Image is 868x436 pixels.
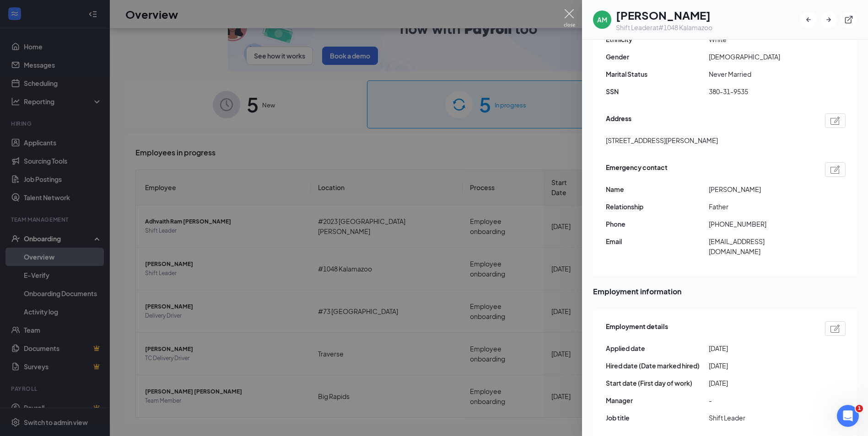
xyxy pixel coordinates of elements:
span: SSN [606,86,709,96]
span: Hired date (Date marked hired) [606,361,709,371]
span: [DEMOGRAPHIC_DATA] [709,52,812,62]
span: [DATE] [709,361,812,371]
span: Emergency contact [606,162,668,177]
span: Phone [606,219,709,229]
span: Never Married [709,69,812,79]
iframe: Intercom live chat [837,405,859,427]
span: Address [606,113,631,128]
div: Shift Leader at #1048 Kalamazoo [616,23,712,32]
span: - [709,395,812,405]
svg: ExternalLink [844,15,853,24]
span: Employment details [606,321,668,336]
span: Gender [606,52,709,62]
svg: ArrowLeftNew [804,15,813,24]
h1: [PERSON_NAME] [616,7,712,23]
span: [STREET_ADDRESS][PERSON_NAME] [606,135,718,145]
span: Shift Leader [709,413,812,423]
span: Manager [606,395,709,405]
svg: ArrowRight [824,15,833,24]
span: [PHONE_NUMBER] [709,219,812,229]
span: 380-31-9535 [709,86,812,96]
span: Start date (First day of work) [606,378,709,388]
button: ExternalLink [841,11,857,28]
button: ArrowLeftNew [800,11,817,28]
span: Applied date [606,343,709,353]
span: [DATE] [709,343,812,353]
button: ArrowRight [820,11,837,28]
div: AM [597,15,607,24]
span: 1 [856,405,863,412]
span: [PERSON_NAME] [709,184,812,194]
span: Employment information [593,286,857,297]
span: Ethnicity [606,34,709,44]
span: Father [709,202,812,212]
span: White [709,34,812,44]
span: [EMAIL_ADDRESS][DOMAIN_NAME] [709,236,812,256]
span: Job title [606,413,709,423]
span: [DATE] [709,378,812,388]
span: Relationship [606,202,709,212]
span: Marital Status [606,69,709,79]
span: Email [606,236,709,246]
span: Name [606,184,709,194]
